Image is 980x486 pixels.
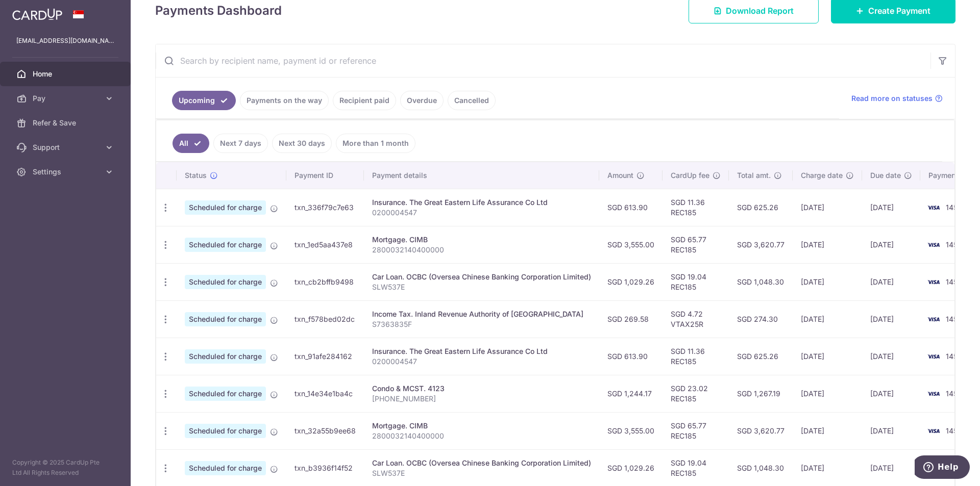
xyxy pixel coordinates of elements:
td: SGD 19.04 REC185 [663,263,729,300]
span: Charge date [801,170,843,181]
td: [DATE] [862,263,920,300]
td: [DATE] [862,189,920,226]
td: SGD 625.26 [729,189,793,226]
a: Next 7 days [213,134,268,153]
img: Bank Card [923,201,944,214]
span: Amount [607,170,633,181]
a: Cancelled [448,91,496,110]
span: Scheduled for charge [185,275,266,289]
div: Condo & MCST. 4123 [372,383,591,394]
td: SGD 1,244.17 [599,375,663,412]
td: [DATE] [862,412,920,449]
img: Bank Card [923,313,944,325]
span: 1450 [946,277,962,286]
img: Bank Card [923,425,944,437]
span: Scheduled for charge [185,387,266,401]
span: CardUp fee [671,170,709,181]
h4: Payments Dashboard [155,2,282,20]
span: 1450 [946,203,962,212]
img: Bank Card [923,388,944,400]
td: txn_f578bed02dc [286,300,364,338]
th: Payment ID [286,162,364,189]
td: SGD 3,555.00 [599,226,663,263]
span: Scheduled for charge [185,349,266,364]
td: txn_1ed5aa437e8 [286,226,364,263]
td: SGD 11.36 REC185 [663,189,729,226]
td: SGD 3,620.77 [729,226,793,263]
a: Payments on the way [240,91,329,110]
td: SGD 4.72 VTAX25R [663,300,729,338]
span: Scheduled for charge [185,200,266,215]
td: [DATE] [862,375,920,412]
p: SLW537E [372,282,591,292]
a: All [173,134,209,153]
p: 0200004547 [372,356,591,367]
td: [DATE] [862,300,920,338]
span: Read more on statuses [851,93,933,104]
td: SGD 11.36 REC185 [663,338,729,375]
td: [DATE] [793,189,862,226]
td: SGD 1,029.26 [599,263,663,300]
span: Scheduled for charge [185,312,266,326]
td: SGD 23.02 REC185 [663,375,729,412]
span: Scheduled for charge [185,461,266,475]
div: Mortgage. CIMB [372,421,591,431]
div: Insurance. The Great Eastern Life Assurance Co Ltd [372,346,591,356]
td: SGD 3,555.00 [599,412,663,449]
div: Car Loan. OCBC (Oversea Chinese Banking Corporation Limited) [372,272,591,282]
p: [EMAIL_ADDRESS][DOMAIN_NAME] [16,36,114,46]
a: Read more on statuses [851,93,943,104]
span: 1450 [946,240,962,249]
span: Settings [33,167,100,177]
td: [DATE] [793,300,862,338]
div: Insurance. The Great Eastern Life Assurance Co Ltd [372,197,591,208]
div: Income Tax. Inland Revenue Authority of [GEOGRAPHIC_DATA] [372,309,591,319]
div: Car Loan. OCBC (Oversea Chinese Banking Corporation Limited) [372,458,591,468]
span: Scheduled for charge [185,424,266,438]
span: 1450 [946,389,962,398]
td: SGD 613.90 [599,338,663,375]
td: [DATE] [793,226,862,263]
td: SGD 65.77 REC185 [663,412,729,449]
div: Mortgage. CIMB [372,235,591,245]
td: txn_91afe284162 [286,338,364,375]
th: Payment details [364,162,599,189]
span: Download Report [726,5,794,17]
p: 0200004547 [372,208,591,218]
img: Bank Card [923,350,944,363]
span: Status [185,170,207,181]
p: 2800032140400000 [372,245,591,255]
a: Overdue [400,91,444,110]
a: More than 1 month [336,134,415,153]
td: [DATE] [862,338,920,375]
td: SGD 274.30 [729,300,793,338]
span: 1450 [946,426,962,435]
span: Support [33,142,100,152]
span: 1450 [946,352,962,361]
img: Bank Card [923,239,944,251]
span: Create Payment [868,5,930,17]
td: SGD 613.90 [599,189,663,226]
a: Upcoming [172,91,236,110]
span: Scheduled for charge [185,238,266,252]
span: 1450 [946,315,962,323]
p: [PHONE_NUMBER] [372,394,591,404]
td: [DATE] [793,412,862,449]
span: Refer & Save [33,118,100,128]
td: SGD 3,620.77 [729,412,793,449]
span: Total amt. [737,170,771,181]
span: Due date [870,170,901,181]
td: txn_32a55b9ee68 [286,412,364,449]
td: [DATE] [793,338,862,375]
td: SGD 625.26 [729,338,793,375]
a: Next 30 days [272,134,332,153]
span: Home [33,69,100,79]
td: SGD 65.77 REC185 [663,226,729,263]
td: [DATE] [793,375,862,412]
input: Search by recipient name, payment id or reference [156,44,930,77]
td: SGD 1,048.30 [729,263,793,300]
td: [DATE] [793,263,862,300]
td: [DATE] [862,226,920,263]
td: SGD 1,267.19 [729,375,793,412]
